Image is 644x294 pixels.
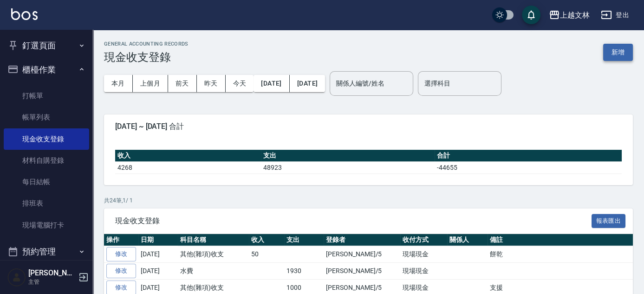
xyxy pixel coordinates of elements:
button: 今天 [226,75,254,92]
th: 收付方式 [400,234,447,246]
td: [PERSON_NAME]/5 [324,246,400,263]
button: 預約管理 [4,240,89,264]
th: 登錄者 [324,234,400,246]
td: 現場現金 [400,263,447,280]
a: 帳單列表 [4,107,89,128]
td: 其他(雜項)收支 [178,246,249,263]
td: 48923 [261,161,435,174]
h5: [PERSON_NAME] [28,268,76,278]
button: 新增 [603,44,633,61]
button: 登出 [597,7,633,24]
a: 報表匯出 [592,216,626,225]
th: 關係人 [447,234,488,246]
th: 合計 [435,150,622,162]
th: 支出 [284,234,324,246]
img: Person [7,268,26,287]
a: 排班表 [4,193,89,214]
th: 操作 [104,234,138,246]
td: 現場現金 [400,246,447,263]
span: [DATE] ~ [DATE] 合計 [115,122,622,131]
button: 前天 [168,75,197,92]
img: Logo [11,8,38,20]
a: 現場電腦打卡 [4,214,89,236]
p: 主管 [28,278,76,286]
span: 現金收支登錄 [115,216,592,226]
button: [DATE] [254,75,289,92]
td: 4268 [115,161,261,174]
div: 上越文林 [560,9,590,21]
button: 上越文林 [545,6,593,25]
th: 科目名稱 [178,234,249,246]
th: 日期 [138,234,178,246]
h2: GENERAL ACCOUNTING RECORDS [104,41,189,47]
td: [PERSON_NAME]/5 [324,263,400,280]
a: 打帳單 [4,85,89,107]
button: save [522,6,540,24]
td: 水費 [178,263,249,280]
td: [DATE] [138,263,178,280]
button: 本月 [104,75,133,92]
th: 收入 [115,150,261,162]
th: 收入 [249,234,285,246]
button: 櫃檯作業 [4,58,89,82]
button: 釘選頁面 [4,33,89,58]
td: -44655 [435,161,622,174]
h3: 現金收支登錄 [104,51,189,64]
button: 上個月 [133,75,168,92]
a: 修改 [106,264,136,278]
button: 昨天 [197,75,226,92]
td: 50 [249,246,285,263]
a: 修改 [106,247,136,261]
a: 材料自購登錄 [4,150,89,171]
button: [DATE] [290,75,325,92]
p: 共 24 筆, 1 / 1 [104,196,633,205]
td: 1930 [284,263,324,280]
button: 報表匯出 [592,214,626,228]
a: 新增 [603,47,633,56]
a: 每日結帳 [4,171,89,193]
td: [DATE] [138,246,178,263]
a: 現金收支登錄 [4,128,89,150]
th: 支出 [261,150,435,162]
